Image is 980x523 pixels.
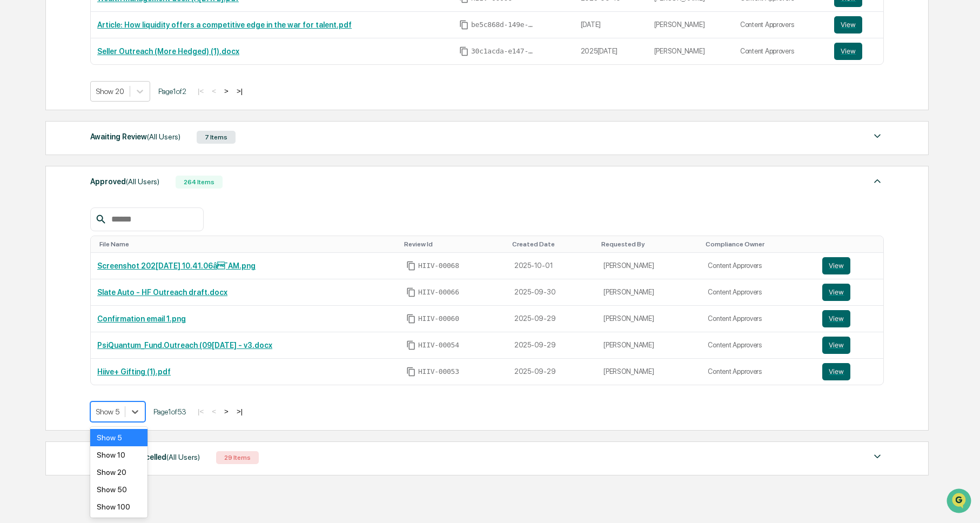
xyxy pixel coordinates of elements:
a: Screenshot 202[DATE] 10.41.06â¯AM.png [97,261,256,270]
button: < [209,407,219,416]
div: 29 Items [216,451,259,464]
button: View [822,363,850,380]
a: View [822,337,877,354]
span: 30c1acda-e147-43ff-aa23-f3c7b4154677 [471,47,536,56]
span: Copy Id [406,340,416,350]
div: Approved [90,175,159,189]
div: We're available if you need us! [37,93,137,102]
button: < [209,86,219,96]
span: HIIV-00068 [418,261,459,270]
a: Hiive+ Gifting (1).pdf [97,367,171,376]
button: View [822,257,850,274]
div: Toggle SortBy [512,240,593,248]
a: View [834,43,877,60]
span: Copy Id [459,20,469,30]
button: >| [233,86,246,96]
button: View [834,16,862,33]
td: Content Approvers [734,38,828,64]
a: View [822,284,877,301]
td: 2025[DATE] [574,38,648,64]
p: How can we help? [11,23,197,40]
a: View [834,16,877,33]
button: View [834,43,862,60]
a: View [822,310,877,327]
div: Toggle SortBy [404,240,504,248]
iframe: Open customer support [945,487,975,517]
img: 1746055101610-c473b297-6a78-478c-a979-82029cc54cd1 [11,83,30,102]
div: Toggle SortBy [601,240,697,248]
div: 🗄️ [78,137,87,146]
a: View [822,363,877,380]
button: >| [233,407,246,416]
span: HIIV-00060 [418,314,459,323]
td: Content Approvers [701,306,816,332]
div: Start new chat [37,83,177,93]
button: View [822,310,850,327]
span: Copy Id [406,314,416,324]
div: Toggle SortBy [824,240,879,248]
button: |< [194,86,207,96]
span: HIIV-00053 [418,367,459,376]
button: Start new chat [184,86,197,99]
div: 🔎 [11,158,19,166]
a: 🖐️Preclearance [6,132,74,151]
span: (All Users) [166,453,200,461]
div: Toggle SortBy [706,240,811,248]
td: [PERSON_NAME] [597,306,701,332]
span: Copy Id [459,46,469,56]
a: PsiQuantum_Fund.Outreach (09[DATE] - v3.docx [97,341,272,350]
span: be5c868d-149e-41fc-8b65-a09ade436db6 [471,21,536,29]
td: Content Approvers [701,359,816,385]
img: caret [871,130,884,143]
span: Page 1 of 2 [158,87,186,96]
td: 2025-09-29 [508,359,597,385]
button: View [822,337,850,354]
div: Show 100 [90,498,147,515]
span: Data Lookup [22,157,68,167]
span: Attestations [89,136,134,147]
td: [PERSON_NAME] [648,12,734,38]
img: caret [871,175,884,187]
td: 2025-09-29 [508,306,597,332]
span: Copy Id [406,287,416,297]
div: 264 Items [176,176,223,189]
button: > [221,407,232,416]
span: (All Users) [147,132,180,141]
td: Content Approvers [734,12,828,38]
img: caret [871,450,884,463]
td: Content Approvers [701,279,816,306]
div: Toggle SortBy [99,240,395,248]
a: Seller Outreach (More Hedged) (1).docx [97,47,239,56]
div: Show 5 [90,429,147,446]
td: Content Approvers [701,253,816,279]
span: Page 1 of 53 [153,407,186,416]
div: Show 20 [90,464,147,481]
td: [DATE] [574,12,648,38]
td: [PERSON_NAME] [597,279,701,306]
span: (All Users) [126,177,159,186]
button: |< [194,407,207,416]
span: Preclearance [22,136,70,147]
td: [PERSON_NAME] [597,359,701,385]
a: View [822,257,877,274]
td: [PERSON_NAME] [597,332,701,359]
a: Powered byPylon [76,183,131,191]
div: Show 10 [90,446,147,464]
span: HIIV-00066 [418,288,459,297]
a: Slate Auto - HF Outreach draft.docx [97,288,227,297]
span: HIIV-00054 [418,341,459,350]
td: 2025-09-29 [508,332,597,359]
button: > [221,86,232,96]
a: 🗄️Attestations [74,132,138,151]
td: 2025-09-30 [508,279,597,306]
span: Copy Id [406,367,416,377]
span: Copy Id [406,261,416,271]
div: Awaiting Review [90,130,180,144]
a: Confirmation email 1.png [97,314,186,323]
a: 🔎Data Lookup [6,152,72,172]
td: [PERSON_NAME] [648,38,734,64]
div: Show 50 [90,481,147,498]
span: Pylon [108,183,131,191]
